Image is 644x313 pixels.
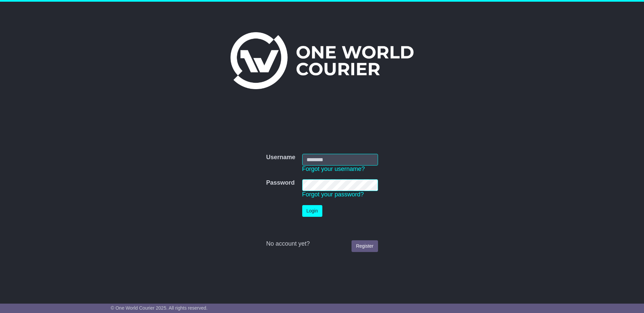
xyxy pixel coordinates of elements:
a: Register [352,240,378,252]
a: Forgot your username? [302,166,365,172]
label: Password [266,179,294,187]
img: One World [230,32,414,89]
label: Username [266,154,295,161]
span: © One World Courier 2025. All rights reserved. [111,305,208,311]
div: No account yet? [266,240,378,248]
a: Forgot your password? [302,191,364,198]
button: Login [302,205,322,217]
